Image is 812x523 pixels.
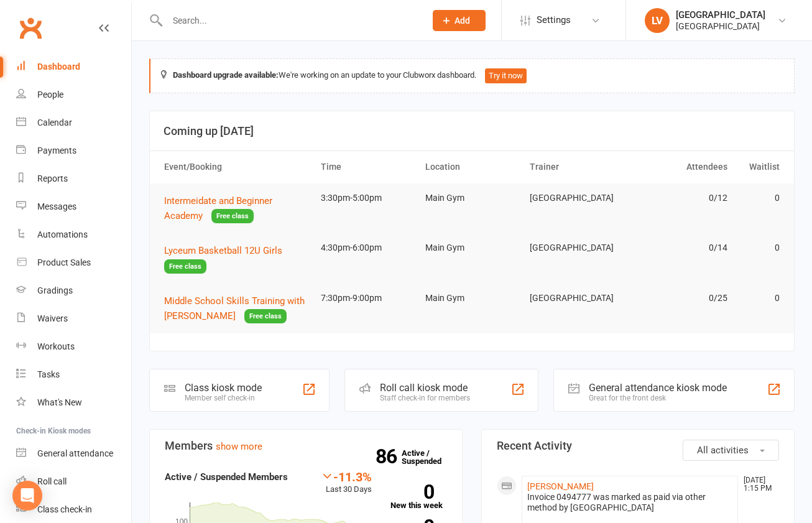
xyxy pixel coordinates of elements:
a: Workouts [16,333,131,361]
th: Time [315,151,420,183]
button: Lyceum Basketball 12U GirlsFree class [164,243,310,274]
span: All activities [697,445,749,456]
button: All activities [683,440,779,461]
a: Waivers [16,305,131,333]
div: Open Intercom Messenger [12,481,42,511]
td: 0 [733,284,785,313]
input: Search... [164,12,417,29]
div: Messages [37,201,76,211]
button: Middle School Skills Training with [PERSON_NAME]Free class [164,294,310,324]
h3: Recent Activity [497,440,779,452]
div: Great for the front desk [589,394,727,402]
div: Payments [37,146,76,155]
div: Automations [37,229,88,239]
td: 4:30pm-6:00pm [315,233,420,262]
div: [GEOGRAPHIC_DATA] [676,21,765,32]
div: Dashboard [37,62,80,72]
div: Gradings [37,285,73,295]
div: General attendance kiosk mode [589,382,727,394]
span: Lyceum Basketball 12U Girls [164,245,282,256]
div: LV [645,8,670,33]
a: Clubworx [15,12,46,44]
td: 0/25 [629,284,733,313]
div: [GEOGRAPHIC_DATA] [676,9,765,21]
div: Reports [37,174,68,183]
div: Class kiosk mode [185,382,262,394]
div: Staff check-in for members [380,394,470,402]
th: Waitlist [733,151,785,183]
strong: Dashboard upgrade available: [173,70,279,80]
a: 0New this week [390,484,447,509]
div: Workouts [37,341,75,351]
div: What's New [37,397,82,407]
h3: Members [165,440,447,452]
td: 0/14 [629,233,733,262]
td: 3:30pm-5:00pm [315,183,420,213]
div: Roll call kiosk mode [380,382,470,394]
td: 7:30pm-9:00pm [315,284,420,313]
a: Calendar [16,109,131,137]
h3: Coming up [DATE] [164,125,780,137]
div: Waivers [37,313,68,323]
span: Middle School Skills Training with [PERSON_NAME] [164,295,305,322]
button: Add [433,10,486,31]
div: Class check-in [37,504,92,514]
div: People [37,90,63,100]
a: 86Active / Suspended [402,440,456,474]
a: Gradings [16,277,131,305]
a: Reports [16,165,131,193]
a: People [16,81,131,109]
div: Calendar [37,118,72,127]
a: Dashboard [16,53,131,81]
strong: 0 [390,483,434,501]
a: Roll call [16,468,131,496]
strong: 86 [376,447,402,466]
time: [DATE] 1:15 PM [737,476,778,493]
td: 0/12 [629,183,733,213]
div: General attendance [37,448,113,458]
a: Payments [16,137,131,165]
td: 0 [733,183,785,213]
th: Location [420,151,524,183]
div: Last 30 Days [321,470,372,496]
span: Add [454,16,470,25]
a: Automations [16,221,131,249]
th: Attendees [629,151,733,183]
div: -11.3% [321,470,372,483]
span: Intermeidate and Beginner Academy [164,195,272,221]
a: What's New [16,389,131,417]
td: [GEOGRAPHIC_DATA] [524,233,629,262]
td: [GEOGRAPHIC_DATA] [524,284,629,313]
span: Settings [537,6,571,34]
td: [GEOGRAPHIC_DATA] [524,183,629,213]
div: Member self check-in [185,394,262,402]
td: Main Gym [420,183,524,213]
button: Try it now [485,68,527,83]
a: [PERSON_NAME] [527,481,594,491]
td: Main Gym [420,233,524,262]
span: Free class [211,209,254,223]
button: Intermeidate and Beginner AcademyFree class [164,193,310,224]
div: Product Sales [37,257,91,267]
div: Invoice 0494777 was marked as paid via other method by [GEOGRAPHIC_DATA] [527,492,732,513]
div: Tasks [37,369,60,379]
td: 0 [733,233,785,262]
td: Main Gym [420,284,524,313]
a: Messages [16,193,131,221]
a: Product Sales [16,249,131,277]
strong: Active / Suspended Members [165,471,288,483]
span: Free class [164,259,206,274]
div: Roll call [37,476,67,486]
span: Free class [244,309,287,323]
a: General attendance kiosk mode [16,440,131,468]
div: We're working on an update to your Clubworx dashboard. [149,58,795,93]
a: Tasks [16,361,131,389]
th: Event/Booking [159,151,315,183]
th: Trainer [524,151,629,183]
a: show more [216,441,262,452]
